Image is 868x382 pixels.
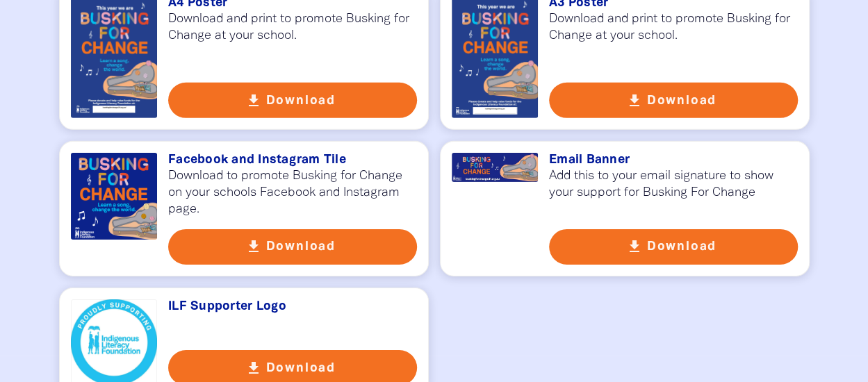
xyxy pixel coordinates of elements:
h3: Facebook and Instagram Tile [168,153,417,168]
button: get_app Download [168,83,417,118]
button: get_app Download [549,229,798,265]
h3: ILF Supporter Logo [168,299,417,315]
i: get_app [245,92,262,109]
i: get_app [626,238,643,255]
i: get_app [245,238,262,255]
button: get_app Download [549,83,798,118]
button: get_app Download [168,229,417,265]
i: get_app [626,92,643,109]
h3: Email Banner [549,153,798,168]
